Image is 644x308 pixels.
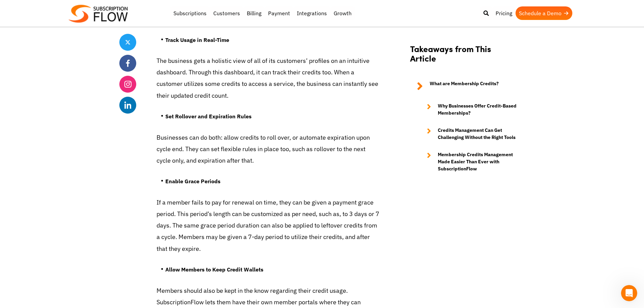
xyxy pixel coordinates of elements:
[165,37,229,43] strong: Track Usage in Real-Time
[420,151,518,172] a: Membership Credits Management Made Easier Than Ever with SubscriptionFlow
[165,113,252,120] strong: Set Rollover and Expiration Rules
[210,6,243,20] a: Customers
[438,102,518,117] strong: Why Businesses Offer Credit-Based Memberships?
[170,6,210,20] a: Subscriptions
[492,6,516,20] a: Pricing
[157,132,380,167] p: Businesses can do both: allow credits to roll over, or automate expiration upon cycle end. They c...
[430,80,499,92] strong: What are Membership Credits?
[330,6,355,20] a: Growth
[293,6,330,20] a: Integrations
[410,44,518,70] h2: Takeaways from This Article
[420,102,518,117] a: Why Businesses Offer Credit-Based Memberships?
[157,197,380,255] p: If a member fails to pay for renewal on time, they can be given a payment grace period. This peri...
[438,151,518,172] strong: Membership Credits Management Made Easier Than Ever with SubscriptionFlow
[69,5,128,23] img: Subscriptionflow
[157,55,380,101] p: The business gets a holistic view of all of its customers’ profiles on an intuitive dashboard. Th...
[516,6,572,20] a: Schedule a Demo
[165,266,263,273] strong: Allow Members to Keep Credit Wallets
[265,6,293,20] a: Payment
[410,80,518,92] a: What are Membership Credits?
[420,127,518,141] a: Credits Management Can Get Challenging Without the Right Tools
[438,127,518,141] strong: Credits Management Can Get Challenging Without the Right Tools
[165,178,220,185] strong: Enable Grace Periods
[621,285,637,301] iframe: Intercom live chat
[243,6,265,20] a: Billing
